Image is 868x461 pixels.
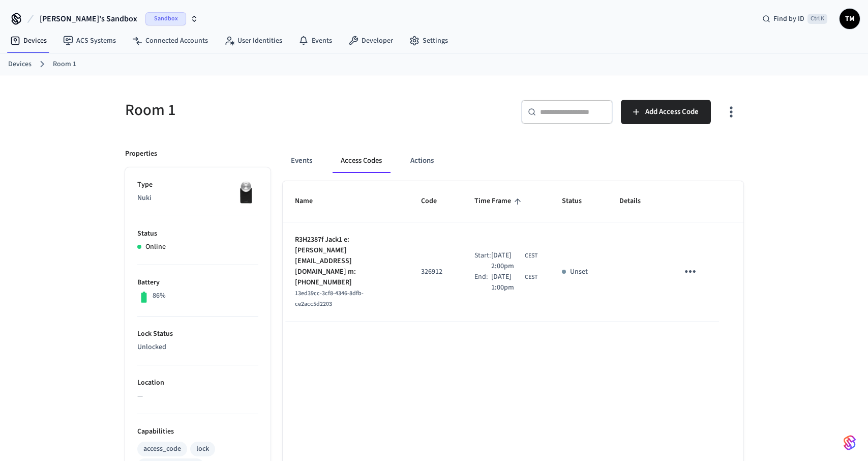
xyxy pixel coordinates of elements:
img: SeamLogoGradient.69752ec5.svg [844,435,856,451]
p: Status [137,228,258,239]
span: CEST [525,251,537,261]
p: Properties [125,149,157,159]
p: Unset [570,267,588,277]
p: Location [137,378,258,388]
span: Find by ID [773,14,804,24]
button: Add Access Code [621,100,711,124]
p: 326912 [421,267,450,277]
p: Capabilities [137,426,258,437]
span: Sandbox [145,12,186,25]
div: access_code [143,444,181,454]
div: lock [196,444,209,454]
p: R3H2387f Jack1 e: [PERSON_NAME][EMAIL_ADDRESS][DOMAIN_NAME] m: [PHONE_NUMBER] [295,235,397,288]
div: Start: [474,250,491,272]
button: Access Codes [333,149,390,173]
span: Time Frame [474,193,524,209]
a: ACS Systems [55,32,124,50]
div: Europe/Zagreb [491,272,537,293]
p: Online [145,242,166,252]
p: Lock Status [137,329,258,339]
p: Nuki [137,193,258,204]
img: Nuki Smart Lock 3.0 Pro Black, Front [233,180,258,205]
p: Battery [137,277,258,288]
span: Status [562,193,595,209]
div: Europe/Zagreb [491,250,537,272]
span: [DATE] 1:00pm [491,272,523,293]
p: Type [137,180,258,190]
span: 13ed39cc-3cf8-4346-8dfb-ce2acc5d2203 [295,289,364,308]
span: Ctrl K [807,14,827,24]
span: Add Access Code [645,105,699,119]
a: Devices [2,32,55,50]
button: TM [840,9,860,29]
a: Room 1 [53,59,76,70]
h5: Room 1 [125,100,428,121]
span: TM [841,10,859,28]
a: Developer [340,32,401,50]
button: Events [283,149,320,173]
span: Code [421,193,450,209]
p: — [137,391,258,401]
a: Connected Accounts [124,32,216,50]
span: [PERSON_NAME]'s Sandbox [40,13,137,25]
span: CEST [525,273,537,282]
p: Unlocked [137,342,258,353]
a: User Identities [216,32,290,50]
a: Events [290,32,340,50]
span: Details [619,193,654,209]
div: End: [474,272,491,293]
div: ant example [283,149,743,173]
table: sticky table [283,181,743,322]
p: 86% [153,291,166,301]
span: [DATE] 2:00pm [491,250,523,272]
button: Actions [402,149,442,173]
div: Find by IDCtrl K [754,10,835,28]
a: Devices [8,59,32,70]
a: Settings [401,32,456,50]
span: Name [295,193,326,209]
